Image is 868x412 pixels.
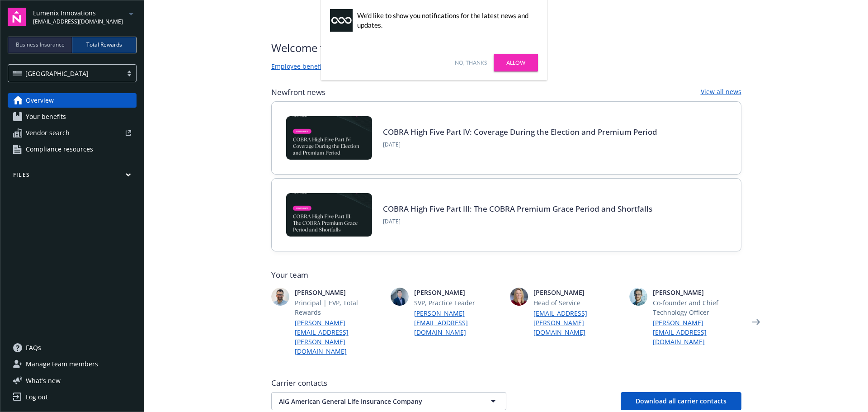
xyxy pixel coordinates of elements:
[271,87,325,98] span: Newfront news
[8,357,137,371] a: Manage team members
[295,298,383,317] span: Principal | EVP, Total Rewards
[13,69,118,78] span: [GEOGRAPHIC_DATA]
[414,288,503,297] span: [PERSON_NAME]
[271,40,498,56] span: Welcome to Navigator
[533,308,622,337] a: [EMAIL_ADDRESS][PERSON_NAME][DOMAIN_NAME]
[653,288,741,297] span: [PERSON_NAME]
[8,142,137,156] a: Compliance resources
[510,288,528,306] img: photo
[414,308,503,337] a: [PERSON_NAME][EMAIL_ADDRESS][DOMAIN_NAME]
[357,11,533,30] div: We'd like to show you notifications for the latest news and updates.
[286,116,372,160] img: BLOG-Card Image - Compliance - COBRA High Five Pt 4 - 09-04-25.jpg
[8,93,137,108] a: Overview
[286,193,372,237] img: BLOG-Card Image - Compliance - COBRA High Five Pt 3 - 09-03-25.jpg
[279,397,467,406] span: AIG American General Life Insurance Company
[383,141,657,149] span: [DATE]
[629,288,647,306] img: photo
[26,357,98,371] span: Manage team members
[33,8,137,26] button: Lumenix Innovations[EMAIL_ADDRESS][DOMAIN_NAME]arrowDropDown
[533,288,622,297] span: [PERSON_NAME]
[26,341,41,355] span: FAQs
[391,288,409,306] img: photo
[455,59,487,67] a: No, thanks
[16,41,65,49] span: Business Insurance
[33,8,123,18] span: Lumenix Innovations
[271,392,506,410] button: AIG American General Life Insurance Company
[295,318,383,356] a: [PERSON_NAME][EMAIL_ADDRESS][PERSON_NAME][DOMAIN_NAME]
[636,397,726,405] span: Download all carrier contacts
[653,318,741,346] a: [PERSON_NAME][EMAIL_ADDRESS][DOMAIN_NAME]
[749,315,763,329] a: Next
[26,109,66,124] span: Your benefits
[26,126,70,140] span: Vendor search
[414,298,503,308] span: SVP, Practice Leader
[86,41,122,49] span: Total Rewards
[33,18,123,26] span: [EMAIL_ADDRESS][DOMAIN_NAME]
[26,390,48,404] div: Log out
[494,54,538,71] a: Allow
[653,298,741,317] span: Co-founder and Chief Technology Officer
[8,109,137,124] a: Your benefits
[8,8,26,26] img: navigator-logo.svg
[8,126,137,140] a: Vendor search
[271,270,741,280] span: Your team
[8,341,137,355] a: FAQs
[8,376,75,385] button: What's new
[26,376,61,385] span: What ' s new
[295,288,383,297] span: [PERSON_NAME]
[26,142,93,156] span: Compliance resources
[701,87,741,98] a: View all news
[271,378,741,388] span: Carrier contacts
[533,298,622,308] span: Head of Service
[271,288,289,306] img: photo
[383,218,652,226] span: [DATE]
[383,127,657,137] a: COBRA High Five Part IV: Coverage During the Election and Premium Period
[383,204,652,214] a: COBRA High Five Part III: The COBRA Premium Grace Period and Shortfalls
[271,62,347,72] a: Employee benefits portal
[621,392,741,410] button: Download all carrier contacts
[8,171,137,182] button: Files
[26,93,54,108] span: Overview
[25,69,89,78] span: [GEOGRAPHIC_DATA]
[126,8,137,19] a: arrowDropDown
